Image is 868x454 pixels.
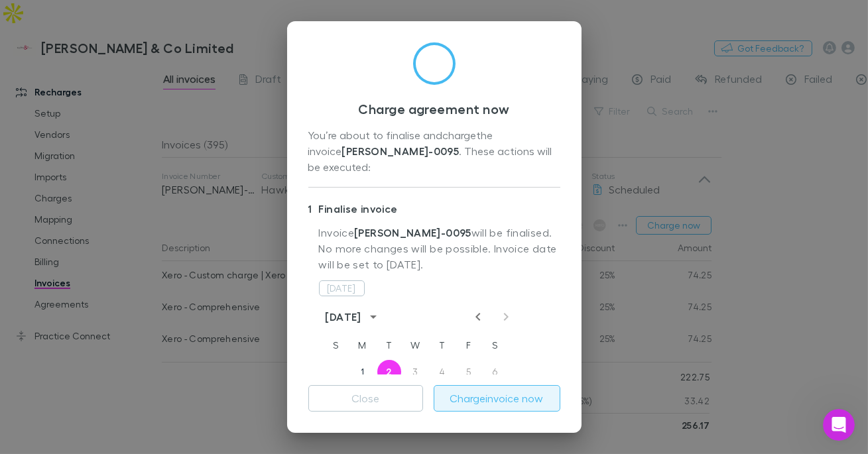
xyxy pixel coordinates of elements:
span: 😐 [218,317,237,343]
p: Invoice will be finalised. No more changes will be possible. Invoice date will be set to [DATE] . [319,225,560,279]
div: 1 [308,201,319,217]
span: 😃 [253,317,272,343]
button: calendar view is open, switch to year view [365,309,381,325]
button: 2 [377,360,401,384]
span: 😞 [184,317,203,343]
span: Sunday [324,332,348,359]
span: Friday [457,332,481,359]
span: disappointed reaction [176,317,211,343]
span: neutral face reaction [211,317,245,343]
div: You’re about to finalise and charge the invoice . These actions will be executed: [308,127,560,176]
h3: Charge agreement now [308,101,560,117]
button: [DATE] [319,280,365,296]
span: Thursday [430,332,454,359]
div: Did this answer your question? [16,304,440,318]
span: Wednesday [404,332,428,359]
button: go back [9,5,34,30]
span: Monday [351,332,375,359]
button: Chargeinvoice now [434,385,560,412]
button: Close [308,385,423,412]
strong: [PERSON_NAME]-0095 [342,144,460,158]
span: smiley reaction [245,317,280,343]
button: 1 [351,360,375,384]
strong: [PERSON_NAME]-0095 [354,226,471,239]
div: Close [424,5,448,29]
div: [DATE] [326,309,361,325]
button: Previous month [470,309,486,325]
button: Collapse window [399,5,424,30]
span: Tuesday [377,332,401,359]
span: Saturday [483,332,507,359]
iframe: Intercom live chat [823,409,855,441]
a: Open in help center [175,360,281,370]
p: Finalise invoice [308,198,560,219]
